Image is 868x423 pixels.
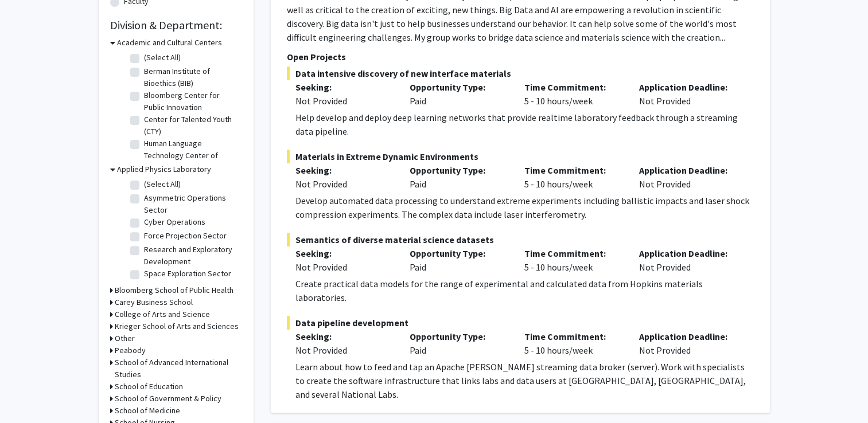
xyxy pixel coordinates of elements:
[410,246,507,260] p: Opportunity Type:
[516,80,630,108] div: 5 - 10 hours/week
[144,244,239,268] label: Research and Exploratory Development
[639,80,737,94] p: Application Deadline:
[110,18,242,32] h2: Division & Department:
[115,296,193,308] h3: Carey Business School
[410,330,507,343] p: Opportunity Type:
[144,192,239,216] label: Asymmetric Operations Sector
[295,330,393,343] p: Seeking:
[524,330,622,343] p: Time Commitment:
[144,113,239,138] label: Center for Talented Youth (CTY)
[115,320,239,332] h3: Krieger School of Arts and Sciences
[115,344,146,357] h3: Peabody
[524,80,622,94] p: Time Commitment:
[524,246,622,260] p: Time Commitment:
[295,343,393,357] div: Not Provided
[516,163,630,191] div: 5 - 10 hours/week
[115,308,210,320] h3: College of Arts and Science
[630,330,745,357] div: Not Provided
[295,177,393,191] div: Not Provided
[516,246,630,274] div: 5 - 10 hours/week
[115,332,135,344] h3: Other
[287,50,754,64] p: Open Projects
[401,246,516,274] div: Paid
[401,80,516,108] div: Paid
[295,80,393,94] p: Seeking:
[630,246,745,274] div: Not Provided
[144,230,227,242] label: Force Projection Sector
[117,163,211,175] h3: Applied Physics Laboratory
[144,52,181,64] label: (Select All)
[144,89,239,113] label: Bloomberg Center for Public Innovation
[295,111,754,138] div: Help develop and deploy deep learning networks that provide realtime laboratory feedback through ...
[144,65,239,89] label: Berman Institute of Bioethics (BIB)
[639,246,737,260] p: Application Deadline:
[115,381,183,393] h3: School of Education
[516,330,630,357] div: 5 - 10 hours/week
[287,150,754,163] span: Materials in Extreme Dynamic Environments
[401,163,516,191] div: Paid
[144,138,239,174] label: Human Language Technology Center of Excellence (HLTCOE)
[410,163,507,177] p: Opportunity Type:
[630,163,745,191] div: Not Provided
[9,371,49,414] iframe: Chat
[401,330,516,357] div: Paid
[287,316,754,330] span: Data pipeline development
[410,80,507,94] p: Opportunity Type:
[144,268,231,280] label: Space Exploration Sector
[639,163,737,177] p: Application Deadline:
[524,163,622,177] p: Time Commitment:
[295,194,754,221] div: Develop automated data processing to understand extreme experiments including ballistic impacts a...
[295,246,393,260] p: Seeking:
[117,37,222,49] h3: Academic and Cultural Centers
[287,66,754,80] span: Data intensive discovery of new interface materials
[115,357,242,381] h3: School of Advanced International Studies
[115,393,221,405] h3: School of Government & Policy
[144,216,205,228] label: Cyber Operations
[295,260,393,274] div: Not Provided
[295,94,393,108] div: Not Provided
[295,163,393,177] p: Seeking:
[287,233,754,246] span: Semantics of diverse material science datasets
[295,360,754,401] div: Learn about how to feed and tap an Apache [PERSON_NAME] streaming data broker (server). Work with...
[639,330,737,343] p: Application Deadline:
[115,284,233,296] h3: Bloomberg School of Public Health
[630,80,745,108] div: Not Provided
[144,178,181,190] label: (Select All)
[295,277,754,304] div: Create practical data models for the range of experimental and calculated data from Hopkins mater...
[115,405,180,417] h3: School of Medicine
